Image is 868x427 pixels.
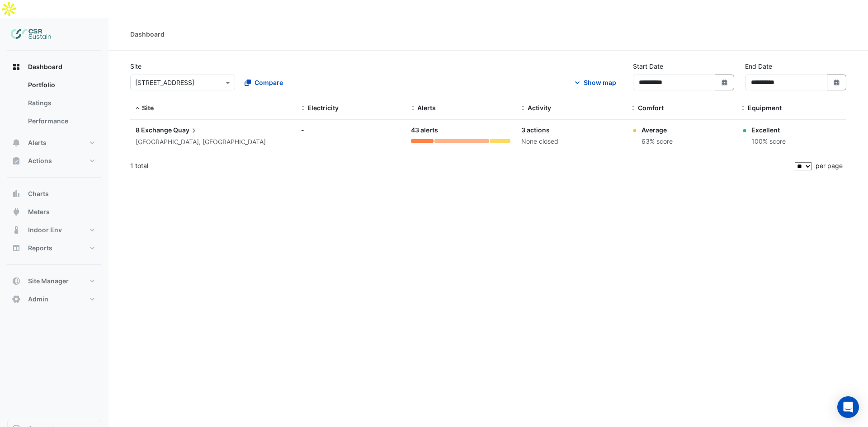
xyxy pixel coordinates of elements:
[12,156,21,165] app-icon: Actions
[11,25,52,43] img: Company Logo
[28,225,62,235] span: Indoor Env
[748,104,782,112] span: Equipment
[7,272,101,290] button: Site Manager
[567,75,622,90] button: Show map
[751,136,786,147] div: 100% score
[130,61,142,71] label: Site
[21,112,101,130] a: Performance
[28,207,50,216] span: Meters
[130,155,793,177] div: 1 total
[28,244,52,253] span: Reports
[142,104,154,112] span: Site
[173,125,198,135] span: Quay
[7,239,101,257] button: Reports
[130,29,165,39] div: Dashboard
[12,225,21,235] app-icon: Indoor Env
[528,104,551,112] span: Activity
[584,78,616,87] div: Show map
[136,126,172,134] span: 8 Exchange
[837,396,859,418] div: Open Intercom Messenger
[7,76,101,134] div: Dashboard
[12,138,21,147] app-icon: Alerts
[28,138,47,147] span: Alerts
[28,295,48,304] span: Admin
[638,104,664,112] span: Comfort
[28,62,62,71] span: Dashboard
[12,277,21,286] app-icon: Site Manager
[12,189,21,198] app-icon: Charts
[521,126,550,134] a: 3 actions
[28,189,49,198] span: Charts
[642,136,673,147] div: 63% score
[255,78,283,87] span: Compare
[642,125,673,135] div: Average
[301,125,401,135] div: -
[411,125,510,136] div: 43 alerts
[12,207,21,216] app-icon: Meters
[417,104,436,112] span: Alerts
[136,137,266,147] div: [GEOGRAPHIC_DATA], [GEOGRAPHIC_DATA]
[816,162,843,169] span: per page
[7,152,101,170] button: Actions
[7,221,101,239] button: Indoor Env
[721,79,729,86] fa-icon: Select Date
[12,244,21,253] app-icon: Reports
[28,277,69,286] span: Site Manager
[751,125,786,135] div: Excellent
[7,58,101,76] button: Dashboard
[7,203,101,221] button: Meters
[7,134,101,152] button: Alerts
[521,136,621,147] div: None closed
[633,61,663,71] label: Start Date
[21,76,101,94] a: Portfolio
[12,295,21,304] app-icon: Admin
[7,290,101,308] button: Admin
[745,61,772,71] label: End Date
[7,185,101,203] button: Charts
[12,62,21,71] app-icon: Dashboard
[239,75,289,90] button: Compare
[28,156,52,165] span: Actions
[21,94,101,112] a: Ratings
[307,104,339,112] span: Electricity
[833,79,841,86] fa-icon: Select Date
